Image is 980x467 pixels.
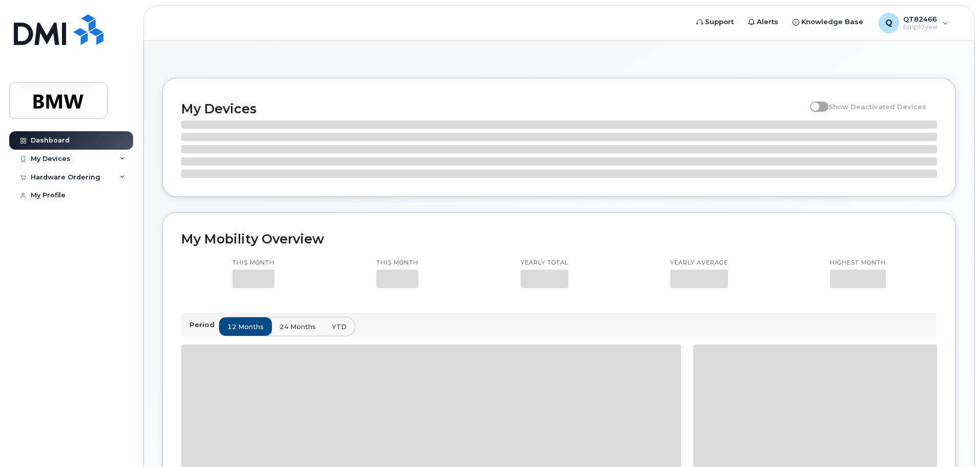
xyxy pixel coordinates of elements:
h2: My Devices [181,101,805,116]
span: Show Deactivated Devices [828,103,926,111]
p: Highest month [830,259,886,267]
p: Period [189,320,219,330]
p: Yearly total [521,259,568,267]
h2: My Mobility Overview [181,231,937,247]
p: This month [232,259,274,267]
input: Show Deactivated Devices [810,97,818,105]
span: YTD [332,322,347,332]
p: This month [376,259,418,267]
p: Yearly average [670,259,728,267]
span: 24 months [280,322,316,332]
